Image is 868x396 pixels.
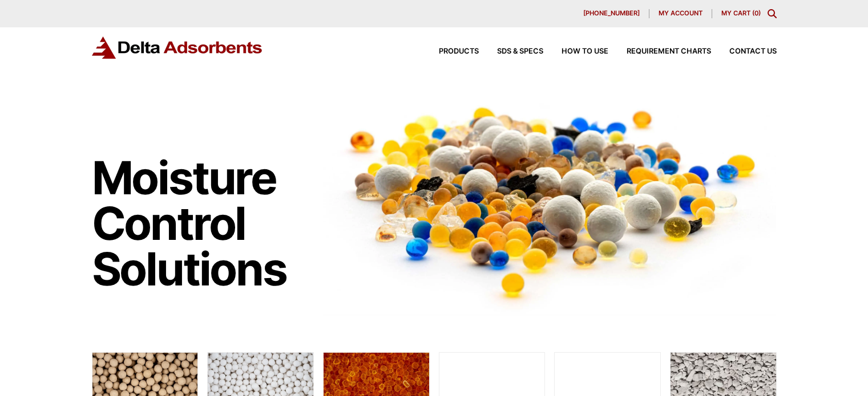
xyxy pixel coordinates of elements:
[608,48,711,55] a: Requirement Charts
[711,48,777,55] a: Contact Us
[574,9,649,18] a: [PHONE_NUMBER]
[497,48,543,55] span: SDS & SPECS
[721,9,761,17] a: My Cart (0)
[649,9,712,18] a: My account
[92,155,312,292] h1: Moisture Control Solutions
[323,86,777,316] img: Image
[729,48,777,55] span: Contact Us
[562,48,608,55] span: How to Use
[92,36,263,59] img: Delta Adsorbents
[627,48,711,55] span: Requirement Charts
[421,48,479,55] a: Products
[439,48,479,55] span: Products
[583,10,640,17] span: [PHONE_NUMBER]
[479,48,543,55] a: SDS & SPECS
[768,9,777,18] div: Toggle Modal Content
[659,10,703,17] span: My account
[754,9,758,17] span: 0
[543,48,608,55] a: How to Use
